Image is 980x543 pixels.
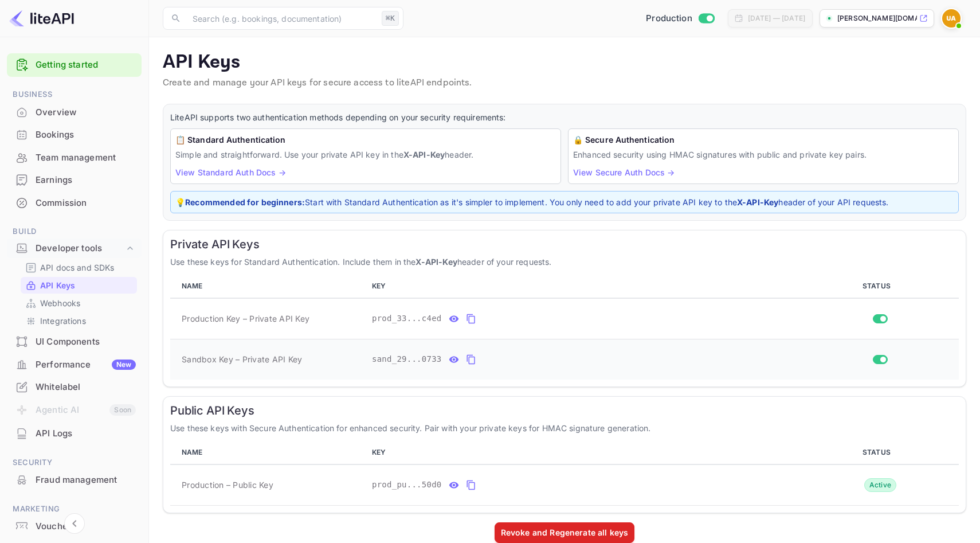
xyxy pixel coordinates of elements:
[21,295,137,311] div: Webhooks
[7,354,142,376] div: PerformanceNew
[64,513,85,534] button: Collapse navigation
[7,101,142,124] div: Overview
[36,151,136,165] div: Team management
[7,515,142,538] div: Vouchers
[7,192,142,213] a: Commission
[25,279,132,291] a: API Keys
[170,237,959,251] h6: Private API Keys
[573,167,675,177] a: View Secure Auth Docs →
[372,312,442,325] span: prod_33...c4ed
[25,261,132,274] a: API docs and SDKs
[36,242,124,255] div: Developer tools
[36,474,136,487] div: Fraud management
[7,53,142,77] div: Getting started
[7,469,142,490] a: Fraud management
[7,456,142,469] span: Security
[382,11,399,26] div: ⌘K
[21,259,137,276] div: API docs and SDKs
[40,315,86,327] p: Integrations
[748,13,805,24] div: [DATE] — [DATE]
[7,169,142,190] a: Earnings
[36,106,136,119] div: Overview
[175,167,286,177] a: View Standard Auth Docs →
[40,279,75,291] p: API Keys
[864,478,897,492] div: Active
[372,479,442,491] span: prod_pu...50d0
[7,147,142,168] a: Team management
[36,128,136,142] div: Bookings
[7,147,142,169] div: Team management
[175,134,556,146] h6: 📋 Standard Authentication
[801,275,959,298] th: STATUS
[25,297,132,309] a: Webhooks
[170,404,959,417] h6: Public API Keys
[415,257,457,267] strong: X-API-Key
[801,441,959,464] th: STATUS
[36,58,136,72] a: Getting started
[170,275,959,380] table: private api keys table
[7,503,142,515] span: Marketing
[170,111,959,124] p: LiteAPI supports two authentication methods depending on your security requirements:
[170,256,959,268] p: Use these keys for Standard Authentication. Include them in the header of your requests.
[372,353,442,365] span: sand_29...0733
[36,381,136,394] div: Whitelabel
[7,239,142,259] div: Developer tools
[7,376,142,397] a: Whitelabel
[7,515,142,537] a: Vouchers
[36,520,136,533] div: Vouchers
[7,225,142,238] span: Build
[36,174,136,187] div: Earnings
[36,427,136,440] div: API Logs
[646,12,692,25] span: Production
[182,312,309,325] span: Production Key – Private API Key
[185,197,305,207] strong: Recommended for beginners:
[837,13,917,24] p: [PERSON_NAME][DOMAIN_NAME]...
[25,315,132,327] a: Integrations
[112,360,136,370] div: New
[7,423,142,445] div: API Logs
[7,354,142,375] a: PerformanceNew
[7,101,142,123] a: Overview
[175,149,556,161] p: Simple and straightforward. Use your private API key in the header.
[40,297,80,309] p: Webhooks
[186,7,377,30] input: Search (e.g. bookings, documentation)
[573,134,954,146] h6: 🔒 Secure Authentication
[170,441,367,464] th: NAME
[36,358,136,372] div: Performance
[170,441,959,506] table: public api keys table
[182,479,273,491] span: Production – Public Key
[21,277,137,294] div: API Keys
[175,196,954,208] p: 💡 Start with Standard Authentication as it's simpler to implement. You only need to add your priv...
[403,150,445,159] strong: X-API-Key
[7,169,142,192] div: Earnings
[36,335,136,349] div: UI Components
[21,312,137,329] div: Integrations
[170,275,367,298] th: NAME
[9,9,74,28] img: LiteAPI logo
[641,12,719,25] div: Switch to Sandbox mode
[7,88,142,101] span: Business
[163,51,966,74] p: API Keys
[7,331,142,352] a: UI Components
[7,192,142,214] div: Commission
[7,124,142,145] a: Bookings
[170,422,959,434] p: Use these keys with Secure Authentication for enhanced security. Pair with your private keys for ...
[7,376,142,399] div: Whitelabel
[501,526,629,538] div: Revoke and Regenerate all keys
[7,331,142,353] div: UI Components
[367,275,801,298] th: KEY
[182,353,302,365] span: Sandbox Key – Private API Key
[7,124,142,146] div: Bookings
[7,423,142,444] a: API Logs
[367,441,801,464] th: KEY
[737,197,778,207] strong: X-API-Key
[163,76,966,90] p: Create and manage your API keys for secure access to liteAPI endpoints.
[7,469,142,491] div: Fraud management
[942,9,961,28] img: Umang Agarwal
[573,149,954,161] p: Enhanced security using HMAC signatures with public and private key pairs.
[36,197,136,210] div: Commission
[40,261,115,274] p: API docs and SDKs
